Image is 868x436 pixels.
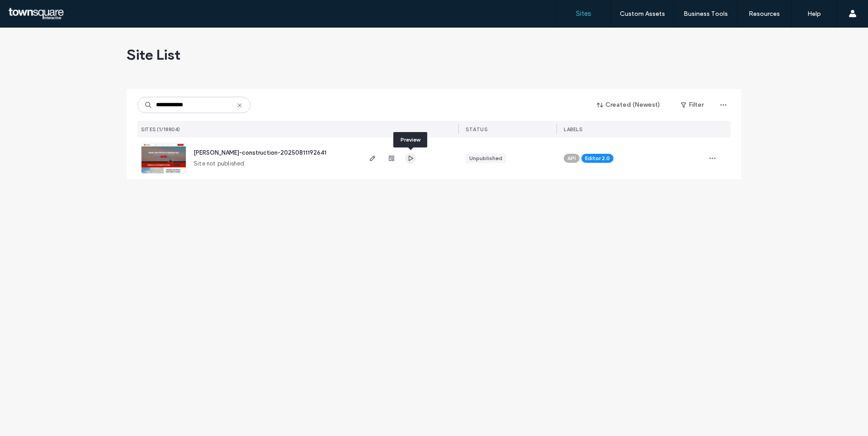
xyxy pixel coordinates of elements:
span: API [567,154,576,162]
button: Created (Newest) [589,98,668,112]
span: Site not published [193,159,245,168]
div: Preview [393,132,427,147]
span: LABELS [564,126,582,133]
label: Custom Assets [620,10,665,18]
div: Unpublished [469,154,502,162]
label: Business Tools [684,10,728,18]
a: [PERSON_NAME]-construction-20250811192641 [193,149,326,156]
button: Filter [672,98,712,112]
span: Site List [127,46,180,64]
span: Editor 2.0 [585,154,610,162]
label: Help [807,10,821,18]
span: STATUS [466,126,487,133]
span: SITES (1/18804) [141,126,180,133]
label: Resources [749,10,780,18]
span: Help [21,6,39,14]
label: Sites [576,9,591,18]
